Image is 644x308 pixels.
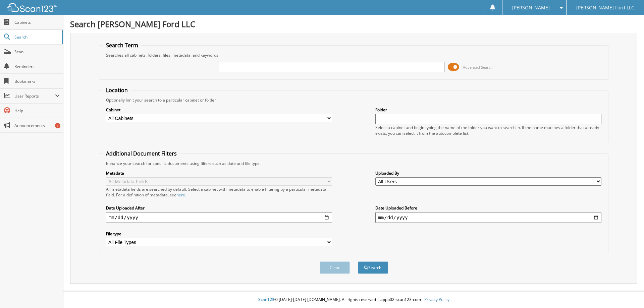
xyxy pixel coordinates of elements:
legend: Additional Document Filters [103,150,180,157]
label: Folder [375,107,601,113]
span: Bookmarks [14,78,60,84]
span: Cabinets [14,19,60,25]
div: Enhance your search for specific documents using filters such as date and file type. [103,161,605,166]
button: Clear [320,261,350,274]
legend: Location [103,86,131,94]
input: start [106,212,332,223]
span: Scan123 [258,297,274,302]
span: User Reports [14,93,55,99]
span: Announcements [14,123,60,128]
span: Search [14,34,59,40]
button: Search [358,261,388,274]
div: All metadata fields are searched by default. Select a cabinet with metadata to enable filtering b... [106,186,332,198]
div: © [DATE]-[DATE] [DOMAIN_NAME]. All rights reserved | appb02-scan123-com | [63,292,644,308]
div: Optionally limit your search to a particular cabinet or folder [103,97,605,103]
span: Scan [14,49,60,55]
img: scan123-logo-white.svg [7,3,57,12]
div: Select a cabinet and begin typing the name of the folder you want to search in. If the name match... [375,125,601,136]
div: 1 [55,123,60,128]
input: end [375,212,601,223]
h1: Search [PERSON_NAME] Ford LLC [70,18,637,29]
span: Reminders [14,64,60,69]
label: Date Uploaded After [106,205,332,211]
span: Advanced Search [463,65,493,70]
label: Date Uploaded Before [375,205,601,211]
legend: Search Term [103,42,142,49]
a: here [176,192,185,198]
label: File type [106,231,332,237]
label: Cabinet [106,107,332,113]
span: [PERSON_NAME] Ford LLC [576,6,634,10]
a: Privacy Policy [424,297,449,302]
span: Help [14,108,60,114]
div: Searches all cabinets, folders, files, metadata, and keywords [103,52,605,58]
label: Uploaded By [375,170,601,176]
span: [PERSON_NAME] [512,6,550,10]
label: Metadata [106,170,332,176]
